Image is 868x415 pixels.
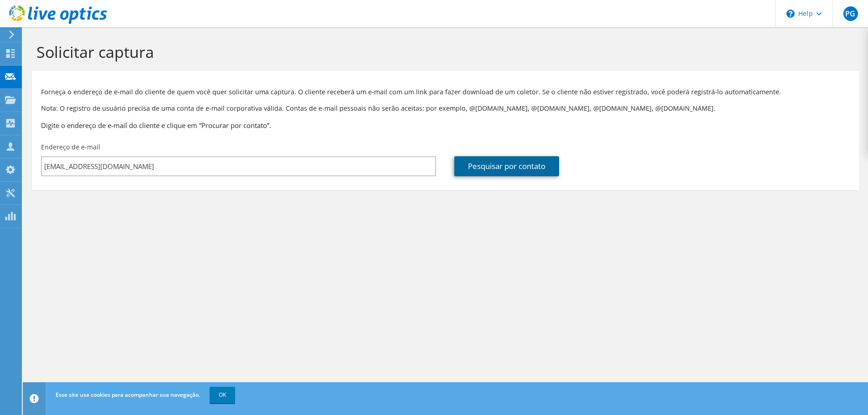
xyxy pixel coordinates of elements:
[843,6,858,21] span: PG
[41,103,850,113] p: Nota: O registro de usuário precisa de uma conta de e-mail corporativa válida. Contas de e-mail p...
[36,42,850,61] h1: Solicitar captura
[210,387,235,403] a: OK
[454,156,559,176] a: Pesquisar por contato
[56,391,200,399] span: Esse site usa cookies para acompanhar sua navegação.
[41,120,850,130] h3: Digite o endereço de e-mail do cliente e clique em “Procurar por contato”.
[41,143,100,152] label: Endereço de e-mail
[41,87,850,97] p: Forneça o endereço de e-mail do cliente de quem você quer solicitar uma captura. O cliente recebe...
[786,10,795,18] svg: \n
